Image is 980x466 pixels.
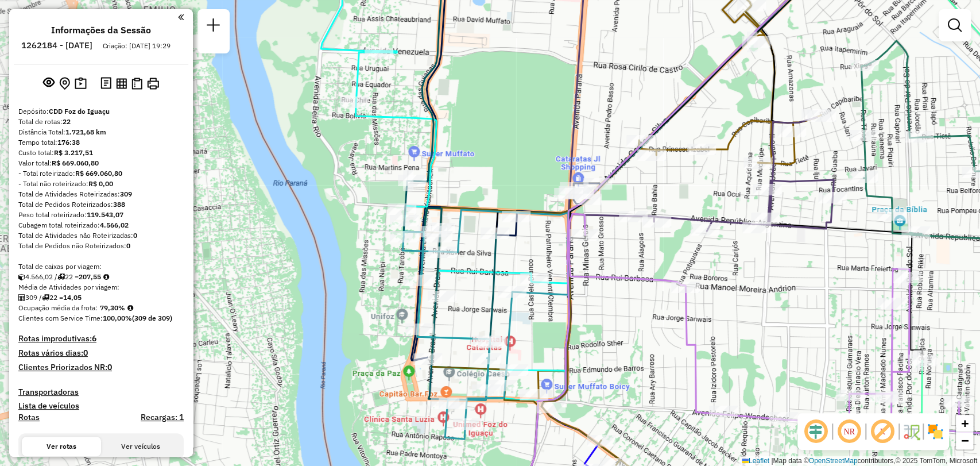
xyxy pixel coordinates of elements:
div: Média de Atividades por viagem: [18,282,184,292]
strong: (309 de 309) [132,314,172,322]
a: Zoom in [956,415,973,432]
strong: R$ 0,00 [88,179,113,188]
span: − [961,433,969,448]
strong: 14,05 [63,293,82,302]
h4: Transportadoras [18,387,184,397]
div: Map data © contributors,© 2025 TomTom, Microsoft [739,456,980,466]
strong: R$ 669.060,80 [75,169,122,178]
i: Cubagem total roteirizado [18,274,25,280]
strong: 388 [113,200,125,209]
span: Ocupação média da frota: [18,303,98,312]
a: Zoom out [956,432,973,449]
h4: Recargas: 1 [141,413,184,422]
span: Clientes com Service Time: [18,314,103,322]
div: - Total não roteirizado: [18,179,184,189]
div: - Total roteirizado: [18,168,184,179]
button: Painel de Sugestão [72,75,89,93]
a: Nova sessão e pesquisa [202,14,225,40]
div: Distância Total: [18,127,184,137]
strong: R$ 669.060,80 [52,159,99,167]
button: Exibir sessão original [41,74,57,93]
a: Rotas [18,413,40,422]
a: OpenStreetMap [809,457,858,465]
i: Meta Caixas/viagem: 195,05 Diferença: 12,50 [103,274,109,280]
a: Leaflet [742,457,769,465]
i: Total de rotas [42,294,49,301]
div: Depósito: [18,106,184,117]
div: 4.566,02 / 22 = [18,272,184,282]
span: Exibir rótulo [869,418,896,445]
strong: CDD Foz do Iguaçu [49,107,110,115]
img: Fluxo de ruas [902,422,920,441]
button: Visualizar Romaneio [129,75,145,92]
em: Média calculada utilizando a maior ocupação (%Peso ou %Cubagem) de cada rota da sessão. Rotas cro... [127,305,133,311]
span: | [771,457,773,465]
button: Imprimir Rotas [145,75,161,92]
img: Exibir/Ocultar setores [926,422,944,441]
strong: 119.543,07 [87,210,123,219]
div: 309 / 22 = [18,292,184,303]
strong: 100,00% [103,314,132,322]
div: Total de Pedidos não Roteirizados: [18,241,184,251]
div: Valor total: [18,158,184,168]
h4: Informações da Sessão [51,25,151,36]
strong: 22 [63,117,71,126]
strong: 309 [120,190,132,198]
i: Total de Atividades [18,294,25,301]
div: Custo total: [18,148,184,158]
button: Ver rotas [22,437,101,456]
strong: 1.721,68 km [65,128,106,136]
h4: Clientes Priorizados NR: [18,363,184,372]
button: Ver veículos [101,437,180,456]
div: Total de Atividades não Roteirizadas: [18,230,184,241]
div: Cubagem total roteirizado: [18,220,184,230]
h4: Lista de veículos [18,401,184,411]
div: Total de Atividades Roteirizadas: [18,189,184,199]
button: Visualizar relatório de Roteirização [114,75,129,91]
strong: 0 [126,241,130,250]
strong: R$ 3.217,51 [54,148,93,157]
div: Total de rotas: [18,117,184,127]
h4: Rotas improdutivas: [18,334,184,344]
strong: 4.566,02 [100,221,129,229]
div: Peso total roteirizado: [18,210,184,220]
div: Total de caixas por viagem: [18,261,184,272]
strong: 0 [83,348,88,358]
strong: 176:38 [57,138,80,147]
i: Total de rotas [57,274,65,280]
button: Centralizar mapa no depósito ou ponto de apoio [57,75,72,93]
h6: 1262184 - [DATE] [21,40,92,51]
div: Tempo total: [18,137,184,148]
h4: Rotas vários dias: [18,348,184,358]
a: Exibir filtros [943,14,966,37]
strong: 0 [133,231,137,240]
strong: 6 [92,333,96,344]
strong: 207,55 [79,272,101,281]
div: Total de Pedidos Roteirizados: [18,199,184,210]
span: Ocultar NR [835,418,863,445]
div: Criação: [DATE] 19:29 [98,41,175,51]
strong: 79,30% [100,303,125,312]
span: Ocultar deslocamento [802,418,830,445]
span: + [961,416,969,430]
button: Logs desbloquear sessão [98,75,114,93]
a: Clique aqui para minimizar o painel [178,10,184,24]
strong: 0 [107,362,112,372]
